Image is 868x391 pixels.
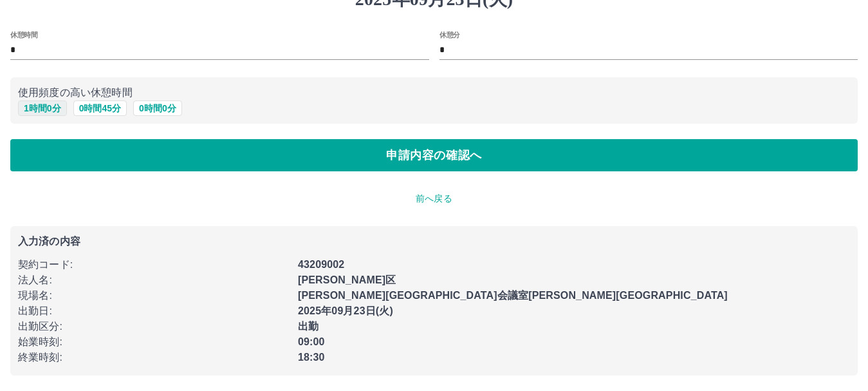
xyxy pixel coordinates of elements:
[18,288,290,303] p: 現場名 :
[18,350,290,365] p: 終業時刻 :
[10,30,37,39] label: 休憩時間
[18,85,850,100] p: 使用頻度の高い休憩時間
[439,30,460,39] label: 休憩分
[298,259,344,270] b: 43209002
[298,352,325,363] b: 18:30
[298,290,728,301] b: [PERSON_NAME][GEOGRAPHIC_DATA]会議室[PERSON_NAME][GEOGRAPHIC_DATA]
[298,321,319,332] b: 出勤
[10,139,858,171] button: 申請内容の確認へ
[73,100,127,116] button: 0時間45分
[18,319,290,334] p: 出勤区分 :
[18,303,290,319] p: 出勤日 :
[133,100,182,116] button: 0時間0分
[18,334,290,350] p: 始業時刻 :
[298,336,325,347] b: 09:00
[18,100,67,116] button: 1時間0分
[18,236,850,247] p: 入力済の内容
[298,305,393,316] b: 2025年09月23日(火)
[298,274,396,285] b: [PERSON_NAME]区
[10,192,858,205] p: 前へ戻る
[18,257,290,272] p: 契約コード :
[18,272,290,288] p: 法人名 :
